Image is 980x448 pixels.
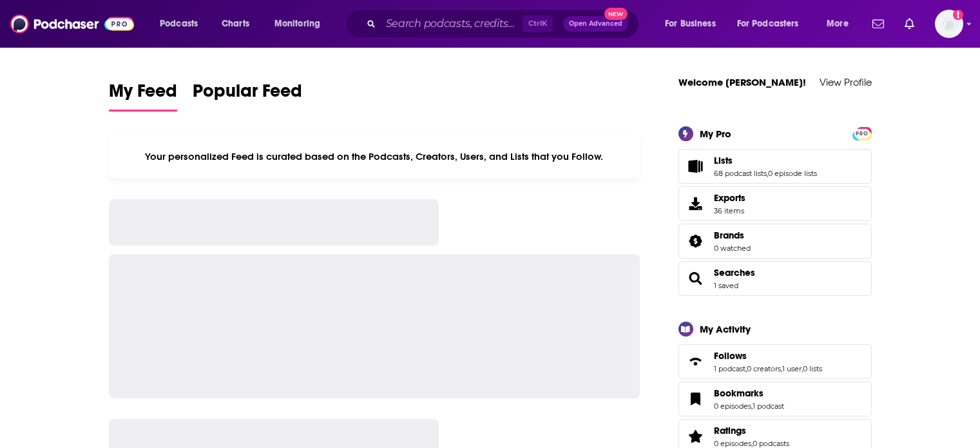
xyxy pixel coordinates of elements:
[222,15,249,33] span: Charts
[213,14,257,34] a: Charts
[683,390,709,408] a: Bookmarks
[714,387,764,399] span: Bookmarks
[714,425,746,436] span: Ratings
[745,364,747,373] span: ,
[160,15,198,33] span: Podcasts
[714,244,751,253] a: 0 watched
[109,135,640,179] div: Your personalized Feed is curated based on the Podcasts, Creators, Users, and Lists that you Follow.
[274,15,320,33] span: Monitoring
[714,192,745,204] span: Exports
[753,402,784,411] a: 1 podcast
[714,350,822,362] a: Follows
[678,149,872,184] span: Lists
[935,10,963,38] button: Show profile menu
[714,155,733,166] span: Lists
[818,14,865,34] button: open menu
[753,439,789,448] a: 0 podcasts
[747,364,781,373] a: 0 creators
[854,129,870,139] span: PRO
[714,439,751,448] a: 0 episodes
[678,76,806,88] a: Welcome [PERSON_NAME]!
[700,128,731,140] div: My Pro
[563,16,628,32] button: Open AdvancedNew
[729,14,818,34] button: open menu
[714,364,745,373] a: 1 podcast
[151,14,215,34] button: open menu
[193,80,302,110] span: Popular Feed
[523,15,553,32] span: Ctrl K
[604,8,628,20] span: New
[768,169,817,178] a: 0 episode lists
[820,76,872,88] a: View Profile
[683,232,709,250] a: Brands
[751,402,753,411] span: ,
[714,402,751,411] a: 0 episodes
[678,382,872,416] span: Bookmarks
[714,387,784,399] a: Bookmarks
[109,80,177,112] a: My Feed
[714,206,745,215] span: 36 items
[683,269,709,287] a: Searches
[109,80,177,110] span: My Feed
[714,229,751,241] a: Brands
[683,427,709,445] a: Ratings
[867,13,889,35] a: Show notifications dropdown
[802,364,803,373] span: ,
[714,350,747,362] span: Follows
[656,14,732,34] button: open menu
[737,15,799,33] span: For Podcasters
[781,364,782,373] span: ,
[751,439,753,448] span: ,
[569,21,622,27] span: Open Advanced
[358,9,651,39] div: Search podcasts, credits, & more...
[678,261,872,296] span: Searches
[714,155,817,166] a: Lists
[767,169,768,178] span: ,
[665,15,716,33] span: For Business
[782,364,802,373] a: 1 user
[193,80,302,112] a: Popular Feed
[714,169,767,178] a: 68 podcast lists
[854,128,870,137] a: PRO
[935,10,963,38] span: Logged in as NickG
[683,353,709,371] a: Follows
[678,186,872,221] a: Exports
[10,12,134,36] img: Podchaser - Follow, Share and Rate Podcasts
[700,323,751,335] div: My Activity
[714,425,789,436] a: Ratings
[678,224,872,258] span: Brands
[678,344,872,379] span: Follows
[714,229,744,241] span: Brands
[827,15,849,33] span: More
[953,10,963,20] svg: Add a profile image
[714,281,738,290] a: 1 saved
[899,13,919,35] a: Show notifications dropdown
[803,364,822,373] a: 0 lists
[683,195,709,213] span: Exports
[381,14,523,34] input: Search podcasts, credits, & more...
[683,157,709,175] a: Lists
[265,14,337,34] button: open menu
[935,10,963,38] img: User Profile
[714,267,755,278] a: Searches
